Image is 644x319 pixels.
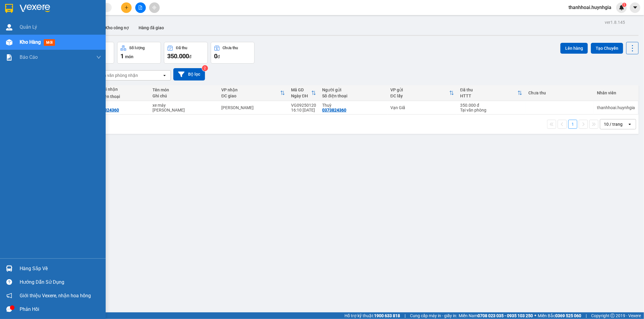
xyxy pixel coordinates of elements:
[20,305,101,314] div: Phản hồi
[390,93,449,98] div: ĐC lấy
[460,93,517,98] div: HTTT
[20,23,37,31] span: Quản Lý
[44,39,55,46] span: mới
[152,5,156,10] span: aim
[164,42,208,64] button: Đã thu350.000đ
[221,105,285,110] div: [PERSON_NAME]
[173,68,205,81] button: Bộ lọc
[478,313,533,318] strong: 0708 023 035 - 0935 103 250
[591,43,623,54] button: Tạo Chuyến
[6,279,12,285] span: question-circle
[291,108,316,112] div: 16:10 [DATE]
[20,278,101,287] div: Hướng dẫn sử dụng
[135,2,146,13] button: file-add
[291,87,311,92] div: Mã GD
[627,122,632,127] svg: open
[152,87,215,92] div: Tên món
[176,46,187,50] div: Đã thu
[410,312,457,319] span: Cung cấp máy in - giấy in:
[95,87,146,92] div: Người nhận
[100,21,134,35] button: Kho công nợ
[6,265,12,272] img: warehouse-icon
[117,42,161,64] button: Số lượng1món
[564,4,616,11] span: thanhhoai.huynhgia
[162,73,167,78] svg: open
[95,94,146,99] div: Số điện thoại
[20,53,38,61] span: Báo cáo
[189,54,191,59] span: đ
[322,108,346,112] div: 0373824360
[460,87,517,92] div: Đã thu
[211,42,255,64] button: Chưa thu0đ
[95,103,146,108] div: Thuỳ
[605,19,625,26] div: ver 1.8.145
[622,3,626,7] sup: 1
[149,2,160,13] button: aim
[538,312,581,319] span: Miền Bắc
[528,90,591,95] div: Chưa thu
[459,312,533,319] span: Miền Nam
[217,54,220,59] span: đ
[124,5,129,10] span: plus
[597,105,635,110] div: thanhhoai.huynhgia
[630,2,640,13] button: caret-down
[555,313,581,318] strong: 0369 525 060
[288,85,319,101] th: Toggle SortBy
[597,90,635,95] div: Nhân viên
[460,108,522,112] div: Tại văn phòng
[152,93,215,98] div: Ghi chú
[610,314,615,318] span: copyright
[374,313,400,318] strong: 1900 633 818
[221,87,280,92] div: VP nhận
[619,5,624,10] img: icon-new-feature
[95,108,119,112] div: 0373824360
[390,105,454,110] div: Vạn Giã
[5,4,13,13] img: logo-vxr
[560,43,588,54] button: Lên hàng
[405,312,405,319] span: |
[121,2,132,13] button: plus
[534,314,536,317] span: ⚪️
[223,46,238,50] div: Chưa thu
[20,264,101,273] div: Hàng sắp về
[322,93,384,98] div: Số điện thoại
[604,121,623,127] div: 10 / trang
[291,103,316,108] div: VG09250120
[387,85,457,101] th: Toggle SortBy
[96,55,101,60] span: down
[568,120,577,129] button: 1
[152,108,215,112] div: THEO KHÁCH
[96,72,138,78] div: Chọn văn phòng nhận
[167,52,189,60] span: 350.000
[457,85,525,101] th: Toggle SortBy
[125,54,133,59] span: món
[322,103,384,108] div: Thuỳ
[633,5,638,10] span: caret-down
[202,65,208,71] sup: 2
[129,46,145,50] div: Số lượng
[120,52,124,60] span: 1
[291,93,311,98] div: Ngày ĐH
[214,52,217,60] span: 0
[322,87,384,92] div: Người gửi
[221,93,280,98] div: ĐC giao
[344,312,400,319] span: Hỗ trợ kỹ thuật:
[623,3,625,7] span: 1
[6,54,12,61] img: solution-icon
[134,21,169,35] button: Hàng đã giao
[390,87,449,92] div: VP gửi
[6,39,12,46] img: warehouse-icon
[138,5,143,10] span: file-add
[460,103,522,108] div: 350.000 đ
[20,39,41,45] span: Kho hàng
[152,103,215,108] div: xe máy
[586,312,587,319] span: |
[6,24,12,30] img: warehouse-icon
[6,293,12,298] span: notification
[6,306,12,312] span: message
[218,85,288,101] th: Toggle SortBy
[20,292,91,299] span: Giới thiệu Vexere, nhận hoa hồng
